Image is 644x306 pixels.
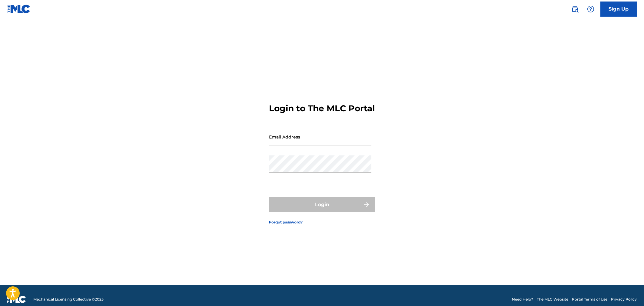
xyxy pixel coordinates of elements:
a: Forgot password? [269,220,303,225]
a: The MLC Website [537,297,568,302]
a: Privacy Policy [611,297,637,302]
img: logo [7,296,26,303]
div: Help [585,3,597,15]
a: Portal Terms of Use [572,297,607,302]
a: Public Search [569,3,581,15]
a: Need Help? [512,297,533,302]
img: search [571,5,579,13]
img: help [587,5,594,13]
img: MLC Logo [7,5,31,13]
a: Sign Up [600,2,637,17]
span: Mechanical Licensing Collective © 2025 [33,297,104,302]
h3: Login to The MLC Portal [269,103,375,114]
